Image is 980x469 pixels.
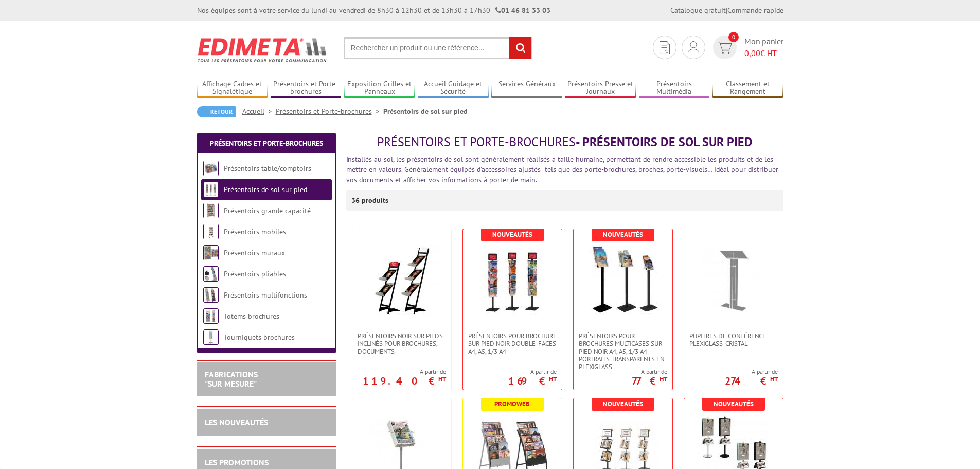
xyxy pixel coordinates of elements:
[744,47,783,59] span: € HT
[224,185,307,194] a: Présentoirs de sol sur pied
[770,375,778,384] sup: HT
[579,332,667,371] span: Présentoirs pour brochures multicases sur pied NOIR A4, A5, 1/3 A4 Portraits transparents en plex...
[438,375,446,384] sup: HT
[197,31,328,69] img: Edimeta
[224,248,285,257] a: Présentoirs muraux
[377,134,576,150] span: Présentoirs et Porte-brochures
[744,36,783,59] span: Mon panier
[197,106,236,117] a: Retour
[603,230,643,239] b: Nouveautés
[197,80,268,97] a: Affichage Cadres et Signalétique
[639,80,710,97] a: Présentoirs Multimédia
[383,106,468,116] li: Présentoirs de sol sur pied
[276,107,383,116] a: Présentoirs et Porte-brochures
[271,80,342,97] a: Présentoirs et Porte-brochures
[463,332,562,355] a: Présentoirs pour brochure sur pied NOIR double-faces A4, A5, 1/3 A4
[632,368,667,376] span: A partir de
[727,6,783,15] a: Commande rapide
[698,245,770,317] img: Pupitres de conférence plexiglass-cristal
[203,266,219,282] img: Présentoirs pliables
[717,42,732,54] img: devis rapide
[495,6,550,15] strong: 01 46 81 33 03
[508,378,557,384] p: 169 €
[728,32,739,42] span: 0
[203,203,219,218] img: Présentoirs grande capacité
[224,206,311,215] a: Présentoirs grande capacité
[603,399,643,408] b: Nouveautés
[688,41,699,54] img: devis rapide
[574,332,672,371] a: Présentoirs pour brochures multicases sur pied NOIR A4, A5, 1/3 A4 Portraits transparents en plex...
[344,80,415,97] a: Exposition Grilles et Panneaux
[491,80,562,97] a: Services Généraux
[587,245,659,317] img: Présentoirs pour brochures multicases sur pied NOIR A4, A5, 1/3 A4 Portraits transparents en plex...
[242,107,276,116] a: Accueil
[203,224,219,239] img: Présentoirs mobiles
[358,332,446,355] span: Présentoirs NOIR sur pieds inclinés pour brochures, documents
[203,287,219,303] img: Présentoirs multifonctions
[224,227,286,236] a: Présentoirs mobiles
[714,399,754,408] b: Nouveautés
[210,138,323,148] a: Présentoirs et Porte-brochures
[549,375,557,384] sup: HT
[346,154,778,184] font: Installés au sol, les présentoirs de sol sont généralement réalisés à taille humaine, permettant ...
[494,399,530,408] b: Promoweb
[492,230,532,239] b: Nouveautés
[632,378,667,384] p: 77 €
[203,182,219,197] img: Présentoirs de sol sur pied
[660,375,667,384] sup: HT
[565,80,636,97] a: Présentoirs Presse et Journaux
[203,161,219,176] img: Présentoirs table/comptoirs
[509,37,531,59] input: rechercher
[224,311,279,321] a: Totems brochures
[224,333,295,342] a: Tourniquets brochures
[203,308,219,324] img: Totems brochures
[224,290,307,300] a: Présentoirs multifonctions
[352,332,451,355] a: Présentoirs NOIR sur pieds inclinés pour brochures, documents
[366,245,438,316] img: Présentoirs NOIR sur pieds inclinés pour brochures, documents
[670,6,726,15] a: Catalogue gratuit
[684,332,783,348] a: Pupitres de conférence plexiglass-cristal
[725,378,778,384] p: 274 €
[197,5,550,15] div: Nos équipes sont à votre service du lundi au vendredi de 8h30 à 12h30 et de 13h30 à 17h30
[508,368,557,376] span: A partir de
[224,164,311,173] a: Présentoirs table/comptoirs
[224,269,286,279] a: Présentoirs pliables
[744,48,760,58] span: 0,00
[468,332,557,355] span: Présentoirs pour brochure sur pied NOIR double-faces A4, A5, 1/3 A4
[418,80,489,97] a: Accueil Guidage et Sécurité
[712,80,783,97] a: Classement et Rangement
[670,5,783,15] div: |
[344,37,532,59] input: Rechercher un produit ou une référence...
[476,245,548,317] img: Présentoirs pour brochure sur pied NOIR double-faces A4, A5, 1/3 A4
[205,369,258,389] a: FABRICATIONS"Sur Mesure"
[346,135,783,149] h1: - Présentoirs de sol sur pied
[363,378,446,384] p: 119.40 €
[205,417,268,427] a: LES NOUVEAUTÉS
[660,41,670,54] img: devis rapide
[351,190,390,211] p: 36 produits
[205,457,269,467] a: LES PROMOTIONS
[725,368,778,376] span: A partir de
[689,332,778,348] span: Pupitres de conférence plexiglass-cristal
[203,245,219,260] img: Présentoirs muraux
[363,368,446,376] span: A partir de
[710,36,783,59] a: devis rapide 0 Mon panier 0,00€ HT
[203,329,219,345] img: Tourniquets brochures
